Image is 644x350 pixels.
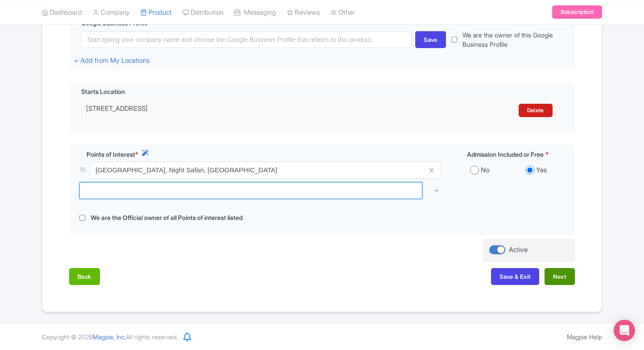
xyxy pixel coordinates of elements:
[93,333,126,341] span: Magpie, Inc.
[519,104,553,117] a: Delete
[481,165,489,175] label: No
[37,332,183,342] div: Copyright © 2025 All rights reserved.
[567,333,602,341] a: Magpie Help
[545,268,575,285] button: Next
[509,245,528,255] div: Active
[415,31,446,48] div: Save
[74,56,149,65] a: + Add from My Locations
[91,213,243,223] label: We are the Official owner of all Points of interest listed
[81,87,125,96] span: Starts Location
[462,30,570,49] label: We are the owner of this Google Business Profile
[69,268,100,285] button: Back
[467,150,544,159] span: Admission Included or Free
[87,150,135,159] span: Points of Interest
[614,320,635,341] div: Open Intercom Messenger
[536,165,547,175] label: Yes
[491,268,539,285] button: Save & Exit
[81,31,412,48] input: Start typing your company name and choose the Google Business Profile that relates to this product.
[86,104,440,117] div: [STREET_ADDRESS]
[552,5,602,19] a: Subscription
